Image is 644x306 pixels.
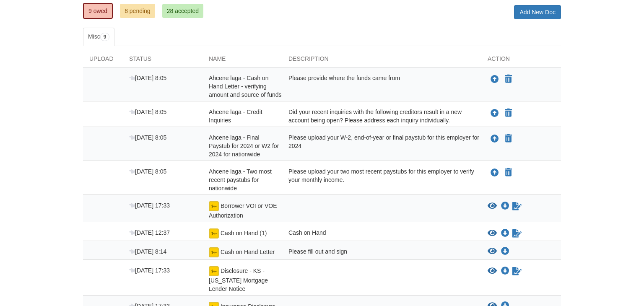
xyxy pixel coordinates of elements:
[501,230,509,237] a: Download Cash on Hand (1)
[203,54,282,67] div: Name
[504,74,513,84] button: Declare Ahcene laga - Cash on Hand Letter - verifying amount and source of funds not applicable
[282,74,481,99] div: Please provide where the funds came from
[282,167,481,192] div: Please upload your two most recent paystubs for this employer to verify your monthly income.
[512,266,522,276] a: Waiting for your co-borrower to e-sign
[209,228,219,239] img: esign
[490,74,500,85] button: Upload Ahcene laga - Cash on Hand Letter - verifying amount and source of funds
[209,201,219,211] img: esign
[209,266,219,276] img: esign
[504,134,513,144] button: Declare Ahcene laga - Final Paystub for 2024 or W2 for 2024 for nationwide not applicable
[512,228,522,239] a: Waiting for your co-borrower to e-sign
[83,3,113,19] a: 9 owed
[129,267,170,274] span: [DATE] 17:33
[282,54,481,67] div: Description
[282,108,481,124] div: Did your recent inquiries with the following creditors result in a new account being open? Please...
[100,33,110,41] span: 9
[512,201,522,211] a: Waiting for your co-borrower to e-sign
[490,133,500,144] button: Upload Ahcene laga - Final Paystub for 2024 or W2 for 2024 for nationwide
[209,109,262,124] span: Ahcene laga - Credit Inquiries
[501,203,509,210] a: Download Borrower VOI or VOE Authorization
[162,4,203,18] a: 28 accepted
[83,54,123,67] div: Upload
[129,229,170,236] span: [DATE] 12:37
[221,249,275,255] span: Cash on Hand Letter
[481,54,561,67] div: Action
[490,108,500,119] button: Upload Ahcene laga - Credit Inquiries
[504,168,513,178] button: Declare Ahcene laga - Two most recent paystubs for nationwide not applicable
[501,248,509,255] a: Download Cash on Hand Letter
[129,168,166,175] span: [DATE] 8:05
[488,267,497,275] button: View Disclosure - KS - Kansas Mortgage Lender Notice
[209,267,268,292] span: Disclosure - KS - [US_STATE] Mortgage Lender Notice
[209,168,272,192] span: Ahcene laga - Two most recent paystubs for nationwide
[120,4,155,18] a: 8 pending
[501,268,509,275] a: Download Disclosure - KS - Kansas Mortgage Lender Notice
[282,247,481,257] div: Please fill out and sign
[514,5,561,19] a: Add New Doc
[488,229,497,238] button: View Cash on Hand (1)
[123,54,203,67] div: Status
[129,202,170,209] span: [DATE] 17:33
[129,75,166,81] span: [DATE] 8:05
[282,133,481,158] div: Please upload your W-2, end-of-year or final paystub for this employer for 2024
[129,109,166,115] span: [DATE] 8:05
[488,247,497,256] button: View Cash on Hand Letter
[129,134,166,141] span: [DATE] 8:05
[488,202,497,210] button: View Borrower VOI or VOE Authorization
[282,228,481,239] div: Cash on Hand
[209,134,279,158] span: Ahcene laga - Final Paystub for 2024 or W2 for 2024 for nationwide
[490,167,500,178] button: Upload Ahcene laga - Two most recent paystubs for nationwide
[209,247,219,257] img: esign
[221,230,267,236] span: Cash on Hand (1)
[209,202,277,219] span: Borrower VOI or VOE Authorization
[504,108,513,118] button: Declare Ahcene laga - Credit Inquiries not applicable
[129,248,166,255] span: [DATE] 8:14
[209,75,282,98] span: Ahcene laga - Cash on Hand Letter - verifying amount and source of funds
[83,28,114,46] a: Misc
